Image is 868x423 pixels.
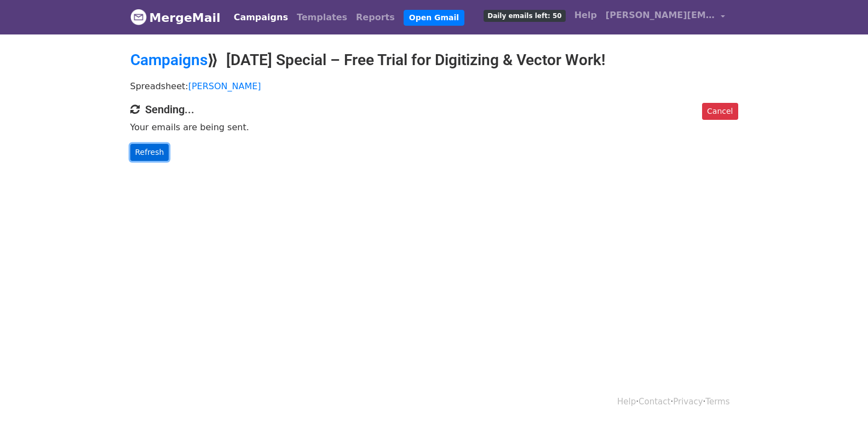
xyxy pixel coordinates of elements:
a: Reports [352,7,399,28]
a: Cancel [702,103,738,120]
a: Terms [705,397,729,407]
a: MergeMail [130,6,221,29]
a: Daily emails left: 50 [479,4,570,26]
h2: ⟫ [DATE] Special – Free Trial for Digitizing & Vector Work! [130,51,738,69]
a: Help [617,397,636,407]
a: Contact [639,397,670,407]
span: Daily emails left: 50 [484,10,565,22]
a: Open Gmail [404,10,464,26]
a: Campaigns [130,51,208,69]
a: Help [570,4,601,26]
p: Your emails are being sent. [130,121,738,133]
a: Campaigns [229,7,292,28]
a: Templates [292,7,352,28]
iframe: Chat Widget [813,370,868,423]
a: [PERSON_NAME] [188,81,261,91]
p: Spreadsheet: [130,80,738,92]
a: Privacy [673,397,703,407]
span: [PERSON_NAME][EMAIL_ADDRESS][DOMAIN_NAME] [606,9,715,22]
h4: Sending... [130,103,738,116]
img: MergeMail logo [130,9,147,25]
a: Refresh [130,144,169,161]
a: [PERSON_NAME][EMAIL_ADDRESS][DOMAIN_NAME] [601,4,729,30]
